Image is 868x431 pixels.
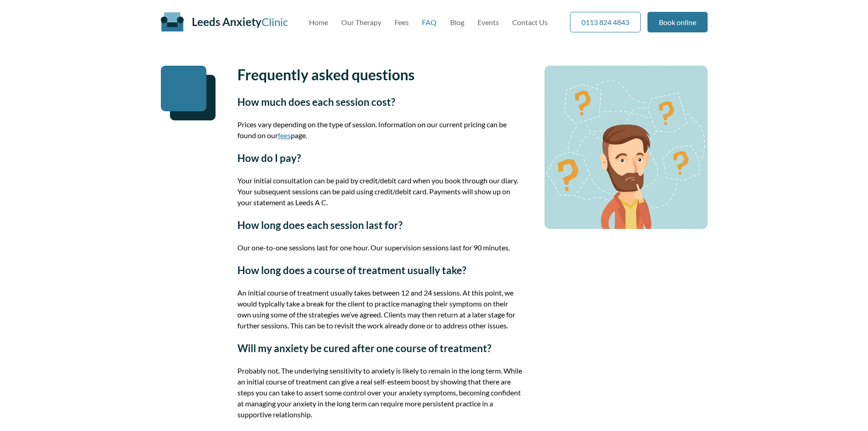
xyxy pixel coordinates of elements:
[309,18,328,26] a: Home
[237,119,523,141] p: Prices vary depending on the type of session. Information on our current pricing can be found on ...
[237,342,523,354] h2: Will my anxiety be cured after one course of treatment?
[192,15,262,28] span: Leeds Anxiety
[647,12,708,32] a: Book online
[237,152,523,164] h2: How do I pay?
[237,66,523,83] h1: Frequently asked questions
[237,175,523,208] p: Your initial consultation can be paid by credit/debit card when you book through our diary. Your ...
[422,18,437,26] a: FAQ
[450,18,464,26] a: Blog
[237,96,523,108] h2: How much does each session cost?
[237,365,523,420] p: Probably not. The underlying sensitivity to anxiety is likely to remain in the long term. While a...
[237,242,523,253] p: Our one-to-one sessions last for one hour. Our supervision sessions last for 90 minutes.
[341,18,381,26] a: Our Therapy
[237,219,523,231] h2: How long does each session last for?
[478,18,499,26] a: Events
[544,66,708,229] img: Pondering man surrounded by question marks
[237,287,523,331] p: An initial course of treatment usually takes between 12 and 24 sessions. At this point, we would ...
[512,18,548,26] a: Contact Us
[570,12,641,32] a: 0113 824 4843
[395,18,409,26] a: Fees
[278,131,291,140] a: fees
[237,264,523,276] h2: How long does a course of treatment usually take?
[192,15,288,28] a: Leeds AnxietyClinic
